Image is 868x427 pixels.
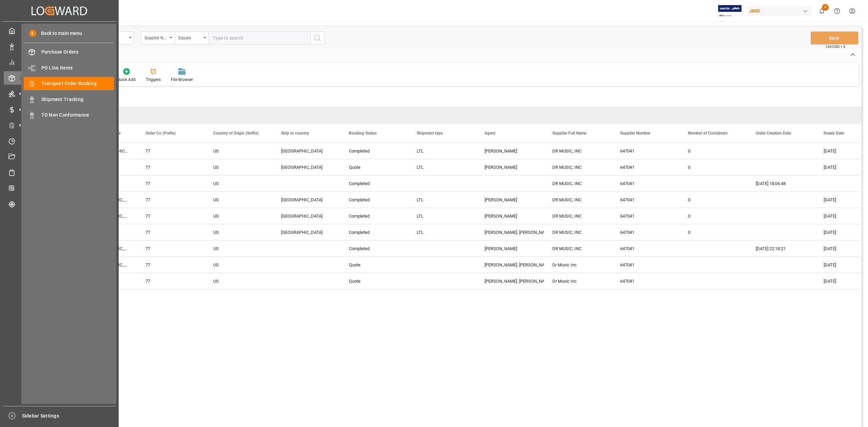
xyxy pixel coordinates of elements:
[349,208,400,224] div: Completed
[485,192,536,208] div: [PERSON_NAME]
[178,33,201,41] div: Equals
[4,40,115,53] a: Data Management
[281,192,333,208] div: [GEOGRAPHIC_DATA]
[756,131,791,136] span: Order Creation Date
[620,131,650,136] span: Supplier Number
[145,160,197,175] div: 77
[213,176,265,191] div: US
[209,32,310,44] input: Type to search
[175,32,209,44] button: open menu
[213,131,259,136] span: Country of Origin (Suffix)
[612,257,680,273] div: 647041
[213,273,265,289] div: US
[41,80,114,87] span: Transport Order Booking
[680,143,748,159] div: 0
[612,241,680,257] div: 647041
[814,3,829,19] button: show 4 new notifications
[612,273,680,289] div: 647041
[349,143,400,159] div: Completed
[680,208,748,224] div: 0
[281,225,333,240] div: [GEOGRAPHIC_DATA]
[485,257,536,273] div: [PERSON_NAME]. [PERSON_NAME]
[544,159,612,175] div: DR MUSIC, INC
[746,6,811,16] div: JIMS
[4,134,115,147] a: Timeslot Management V2
[145,131,176,136] span: Order Co (Prefix)
[349,241,400,257] div: Completed
[485,225,536,240] div: [PERSON_NAME]. [PERSON_NAME]
[544,257,612,273] div: Dr Music Inc
[22,412,116,420] span: Sidebar Settings
[748,176,815,191] div: [DATE] 18:06:48
[485,208,536,224] div: [PERSON_NAME]
[141,32,175,44] button: open menu
[4,182,115,195] a: CO2 Calculator
[612,208,680,224] div: 647041
[680,159,748,175] div: 0
[213,192,265,208] div: US
[213,225,265,240] div: US
[417,192,468,208] div: LTL
[4,24,115,37] a: My Cockpit
[612,176,680,191] div: 647041
[41,64,114,72] span: PO Line Items
[612,159,680,175] div: 647041
[213,143,265,159] div: US
[417,160,468,175] div: LTL
[171,77,193,83] div: File Browser
[811,32,858,44] button: Save
[145,241,197,257] div: 77
[145,176,197,191] div: 77
[213,160,265,175] div: US
[144,33,167,41] div: Supplier Number
[213,257,265,273] div: US
[544,143,612,159] div: DR MUSIC, INC
[349,160,400,175] div: Quote
[4,150,115,163] a: Document Management
[349,273,400,289] div: Quote
[281,143,333,159] div: [GEOGRAPHIC_DATA]
[310,32,324,44] button: search button
[688,131,728,136] span: Number of Containers
[281,160,333,175] div: [GEOGRAPHIC_DATA]
[544,224,612,240] div: DR MUSIC, INC
[24,93,114,106] a: Shipment Tracking
[349,131,377,136] span: Booking Status
[417,131,443,136] span: Shipment type
[145,192,197,208] div: 77
[544,241,612,257] div: DR MUSIC, INC
[485,273,536,289] div: [PERSON_NAME]. [PERSON_NAME]
[612,224,680,240] div: 647041
[829,3,845,19] button: Help Center
[349,257,400,273] div: Quote
[417,208,468,224] div: LTL
[117,77,136,83] div: Quick Add
[281,208,333,224] div: [GEOGRAPHIC_DATA]
[680,224,748,240] div: 0
[718,5,742,17] img: Exertis%20JAM%20-%20Email%20Logo.jpg_1722504956.jpg
[24,61,114,74] a: PO Line Items
[4,56,115,69] a: My Reports
[485,241,536,257] div: [PERSON_NAME]
[36,30,82,37] span: Back to main menu
[145,225,197,240] div: 77
[41,111,114,119] span: TO Non Conformance
[748,241,815,257] div: [DATE] 22:18:21
[417,225,468,240] div: LTL
[349,176,400,191] div: Completed
[822,4,829,11] span: 4
[552,131,586,136] span: Supplier Full Name
[485,143,536,159] div: [PERSON_NAME]
[349,192,400,208] div: Completed
[544,176,612,191] div: DR MUSIC, INC
[145,208,197,224] div: 77
[417,143,468,159] div: LTL
[145,143,197,159] div: 77
[24,45,114,59] a: Purchase Orders
[146,77,161,83] div: Triggers
[145,257,197,273] div: 77
[24,77,114,90] a: Transport Order Booking
[24,108,114,122] a: TO Non Conformance
[612,143,680,159] div: 647041
[824,131,844,136] span: Ready Date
